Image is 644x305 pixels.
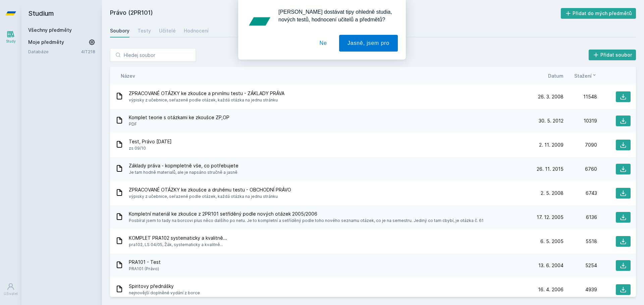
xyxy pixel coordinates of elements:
[246,8,273,35] img: notification icon
[4,291,18,296] div: Uživatel
[129,193,291,200] span: výpisky z učebnice, seřazené podle otázek, každá otázka na jednu stránku
[563,118,597,124] div: 10319
[563,190,597,197] div: 6743
[538,93,563,100] span: 26. 3. 2008
[129,283,200,290] span: Spiritovy přednášky
[574,72,592,79] span: Stažení
[563,286,597,293] div: 4939
[339,35,398,52] button: Jasně, jsem pro
[129,114,229,121] span: Komplet teorie s otázkami ke zkoušce ZP,OP
[563,93,597,100] div: 11548
[129,97,284,103] span: výpisky z učebnice, seřazené podle otázek, každá otázka na jednu stránku
[129,217,484,224] span: Posbíral jsem to tady na borcovi plus něco dalšího po netu. Je to kompletní a setříděný podle toh...
[129,90,284,97] span: ZPRACOVANÉ OTÁZKY ke zkoušce a prvnímu testu - ZÁKLADY PRÁVA
[129,145,172,152] span: zs 09/10
[563,238,597,245] div: 5518
[539,118,563,124] span: 30. 5. 2012
[129,138,172,145] span: Test, Právo [DATE]
[537,214,563,221] span: 17. 12. 2005
[129,169,238,176] span: Je tam hodně materialů, ale je napsáno stručně a jasně
[548,72,563,79] button: Datum
[129,290,200,296] span: nejnovější doplněné vydání z borce
[273,8,398,23] div: [PERSON_NAME] dostávat tipy ohledně studia, nových testů, hodnocení učitelů a předmětů?
[311,35,335,52] button: Ne
[129,186,291,193] span: ZPRACOVANÉ OTÁZKY ke zkoušce a druhému testu - OBCHODNÍ PRÁVO
[129,211,484,217] span: Kompletní materiál ke zkoušce z 2PR101 setříděný podle nových otázek 2005/2006
[1,279,20,300] a: Uživatel
[563,214,597,221] div: 6136
[129,235,227,241] span: KOMPLET PRA102 systematicky a kvalitně...
[129,259,161,265] span: PRA101 - Test
[538,286,563,293] span: 16. 4. 2006
[563,166,597,172] div: 6760
[129,265,161,272] span: PRA101 (Právo)
[541,190,563,197] span: 2. 5. 2008
[563,142,597,148] div: 7090
[537,166,563,172] span: 26. 11. 2015
[574,72,597,79] button: Stažení
[538,262,563,269] span: 13. 6. 2004
[129,162,238,169] span: Základy práva - kopmpletně vše, co potřebujete
[129,241,227,248] span: pra102, LS 04/05, Žák, systematicky a kvalitně...
[129,121,229,128] span: PDF
[540,238,563,245] span: 6. 5. 2005
[563,262,597,269] div: 5254
[539,142,563,148] span: 2. 11. 2009
[121,72,135,79] button: Název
